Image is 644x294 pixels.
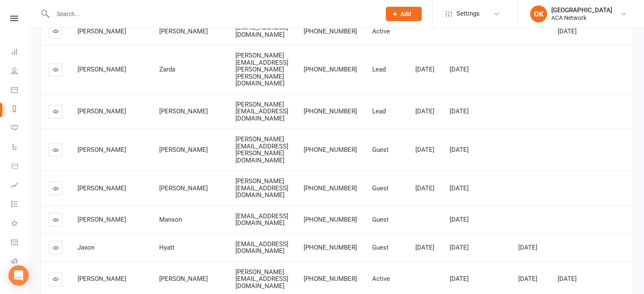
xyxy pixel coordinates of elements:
span: [EMAIL_ADDRESS][DOMAIN_NAME] [235,24,288,38]
span: [PHONE_NUMBER] [304,216,357,223]
span: [DATE] [415,244,434,251]
span: [PERSON_NAME][EMAIL_ADDRESS][PERSON_NAME][DOMAIN_NAME] [235,135,288,164]
span: [PERSON_NAME] [77,107,126,115]
span: Zarda [159,66,175,73]
span: [PERSON_NAME][EMAIL_ADDRESS][DOMAIN_NAME] [235,101,288,122]
input: Search... [50,8,375,20]
a: Assessments [11,176,28,195]
span: [PERSON_NAME] [159,275,208,283]
span: Hyatt [159,244,174,251]
span: [PERSON_NAME] [159,27,208,35]
span: [DATE] [450,216,469,223]
span: [DATE] [518,275,537,283]
span: Manson [159,216,182,223]
span: [PERSON_NAME] [159,107,208,115]
a: Dashboard [11,43,28,62]
span: Lead [372,107,386,115]
span: Add [401,11,411,17]
span: Guest [372,184,389,192]
span: Active [372,275,390,283]
div: Open Intercom Messenger [8,265,29,286]
span: [PHONE_NUMBER] [304,184,357,192]
span: [PERSON_NAME] [77,184,126,192]
span: [PERSON_NAME] [159,146,208,154]
span: [PERSON_NAME] [77,27,126,35]
span: Guest [372,146,389,154]
a: People [11,62,28,81]
span: [DATE] [415,184,434,192]
span: [DATE] [450,107,469,115]
span: [DATE] [450,184,469,192]
div: ACA Network [551,14,612,22]
span: [PHONE_NUMBER] [304,146,357,154]
span: Settings [456,4,480,23]
span: [PERSON_NAME] [159,184,208,192]
span: [PHONE_NUMBER] [304,27,357,35]
span: [PERSON_NAME][EMAIL_ADDRESS][PERSON_NAME][PERSON_NAME][DOMAIN_NAME] [235,52,288,87]
span: [DATE] [450,146,469,154]
span: [PERSON_NAME] [77,275,126,283]
span: [PERSON_NAME][EMAIL_ADDRESS][DOMAIN_NAME] [235,268,288,290]
span: [DATE] [450,66,469,73]
a: General attendance kiosk mode [11,234,28,253]
span: [PERSON_NAME] [77,146,126,154]
span: Guest [372,244,389,251]
a: Reports [11,100,28,119]
span: [DATE] [558,275,577,283]
span: [DATE] [518,244,537,251]
button: Add [386,7,422,21]
span: [PHONE_NUMBER] [304,107,357,115]
span: Active [372,27,390,35]
span: [DATE] [450,244,469,251]
span: Jaxon [77,244,94,251]
span: [PERSON_NAME] [77,66,126,73]
a: Roll call kiosk mode [11,253,28,272]
span: [EMAIL_ADDRESS][DOMAIN_NAME] [235,240,288,255]
a: What's New [11,214,28,234]
span: [PHONE_NUMBER] [304,66,357,73]
span: Guest [372,216,389,223]
span: [DATE] [450,275,469,283]
span: [PHONE_NUMBER] [304,244,357,251]
span: Lead [372,66,386,73]
div: [GEOGRAPHIC_DATA] [551,6,612,14]
span: [DATE] [415,107,434,115]
a: Product Sales [11,157,28,176]
span: [DATE] [415,146,434,154]
span: [PERSON_NAME][EMAIL_ADDRESS][DOMAIN_NAME] [235,177,288,199]
span: [PERSON_NAME] [77,216,126,223]
a: Calendar [11,81,28,100]
span: [DATE] [558,27,577,35]
span: [EMAIL_ADDRESS][DOMAIN_NAME] [235,212,288,227]
span: [PHONE_NUMBER] [304,275,357,283]
div: OK [530,5,547,22]
span: [DATE] [415,66,434,73]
